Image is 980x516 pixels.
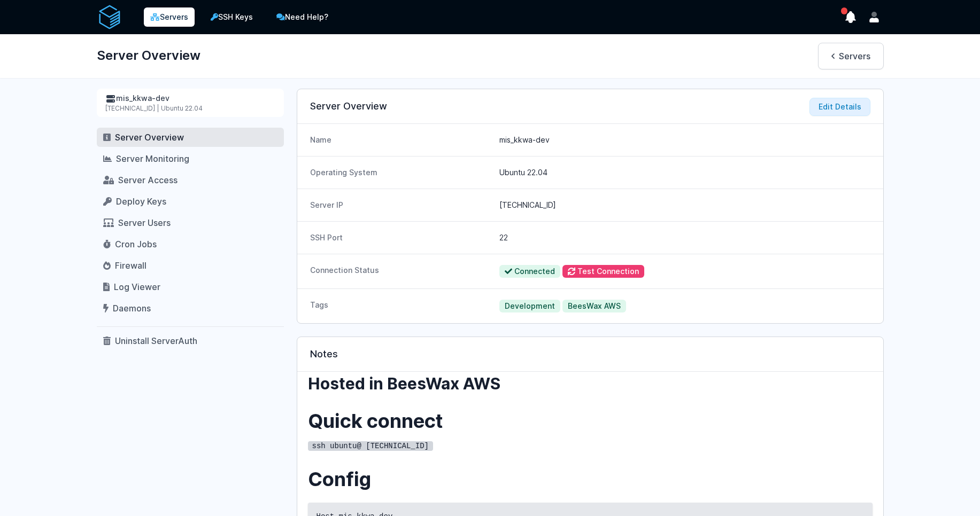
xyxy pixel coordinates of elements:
[115,335,197,346] span: Uninstall ServerAuth
[97,331,284,350] a: Uninstall ServerAuth
[115,239,157,249] span: Cron Jobs
[114,282,160,292] span: Log Viewer
[97,299,284,318] a: Daemons
[499,135,870,145] dd: mis_kkwa-dev
[105,93,275,104] div: mis_kkwa-dev
[105,104,275,113] div: [TECHNICAL_ID] | Ubuntu 22.04
[841,7,860,27] button: show notifications
[97,234,284,254] a: Cron Jobs
[97,256,284,275] a: Firewall
[310,200,491,210] dt: Server IP
[499,232,870,243] dd: 22
[310,232,491,243] dt: SSH Port
[97,149,284,168] a: Server Monitoring
[97,192,284,211] a: Deploy Keys
[118,217,171,228] span: Server Users
[97,43,200,68] h1: Server Overview
[113,303,151,314] span: Daemons
[809,98,870,116] button: Edit Details
[115,132,184,143] span: Server Overview
[308,410,873,432] h2: Quick connect
[97,213,284,232] a: Server Users
[499,200,870,210] dd: [TECHNICAL_ID]
[97,128,284,147] a: Server Overview
[203,6,260,28] a: SSH Keys
[310,348,870,361] h3: Notes
[116,153,189,164] span: Server Monitoring
[308,441,433,451] code: ssh ubuntu@ [TECHNICAL_ID]
[865,7,884,27] button: User menu
[499,265,560,278] span: Connected
[308,468,873,490] h2: Config
[310,167,491,178] dt: Operating System
[269,6,336,28] a: Need Help?
[562,265,644,278] button: Test Connection
[562,300,626,312] span: BeesWax AWS
[310,135,491,145] dt: Name
[116,196,166,207] span: Deploy Keys
[310,100,870,113] h3: Server Overview
[97,170,284,190] a: Server Access
[118,175,178,185] span: Server Access
[97,277,284,296] a: Log Viewer
[499,167,870,178] dd: Ubuntu 22.04
[97,4,122,30] img: serverAuth logo
[841,7,848,14] span: has unread notifications
[115,260,146,271] span: Firewall
[308,374,873,393] h3: Hosted in BeesWax AWS
[144,7,195,27] a: Servers
[310,265,491,278] dt: Connection Status
[310,300,491,312] dt: Tags
[818,43,884,69] a: Servers
[499,300,560,312] span: Development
